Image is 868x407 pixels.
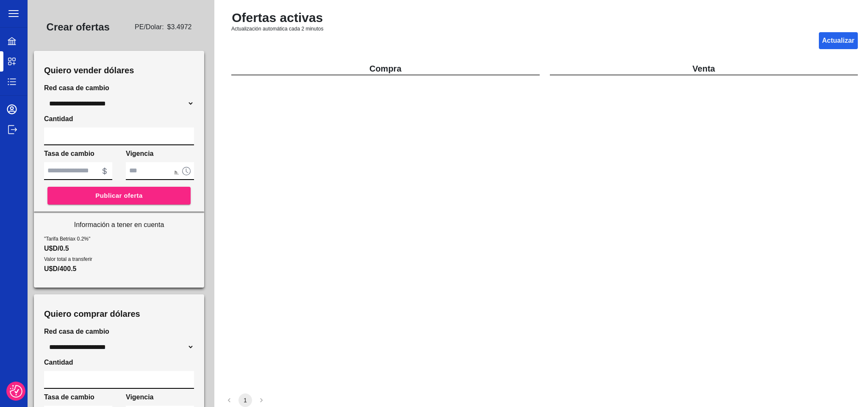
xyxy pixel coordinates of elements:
[44,256,92,262] span: Valor total a transferir
[95,190,142,201] span: Publicar oferta
[135,22,191,32] span: PE /Dolar:
[44,220,194,230] p: Información a tener en cuenta
[44,150,94,157] span: Tasa de cambio
[44,83,194,93] span: Red casa de cambio
[10,385,22,398] img: Revisit consent button
[44,244,194,254] p: U$D/0.5
[126,393,154,401] span: Vigencia
[693,63,715,75] p: Venta
[44,327,194,337] span: Red casa de cambio
[232,10,323,25] h2: Ofertas activas
[44,64,134,76] h3: Quiero vender dólares
[44,236,90,242] span: "Tarifa Betriax 0.2%"
[175,169,179,176] span: h.
[44,264,194,274] p: U$D/400.5
[10,385,22,398] button: Preferencias de consentimiento
[167,22,192,32] span: $ 3.4972
[44,393,94,401] span: Tasa de cambio
[44,308,140,320] h3: Quiero comprar dólares
[369,63,402,75] p: Compra
[819,32,858,49] button: Actualizar
[822,36,854,46] p: Actualizar
[126,150,154,157] span: Vigencia
[44,114,194,124] span: Cantidad
[221,393,868,407] nav: pagination navigation
[47,187,191,205] button: Publicar oferta
[47,20,110,34] h3: Crear ofertas
[44,357,194,368] span: Cantidad
[238,393,252,407] button: page 1
[231,25,323,32] span: Actualización automática cada 2 minutos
